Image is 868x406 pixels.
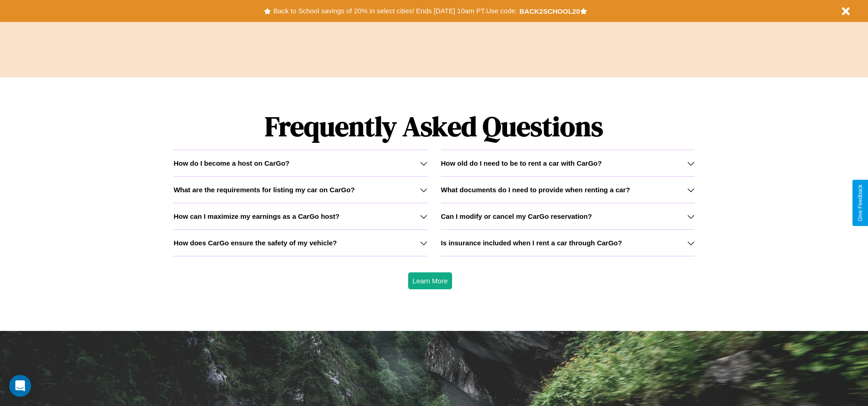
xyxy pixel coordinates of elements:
[519,7,580,15] b: BACK2SCHOOL20
[173,159,289,167] h3: How do I become a host on CarGo?
[173,186,355,194] h3: What are the requirements for listing my car on CarGo?
[173,212,340,220] h3: How can I maximize my earnings as a CarGo host?
[857,184,863,222] div: Give Feedback
[271,5,519,17] button: Back to School savings of 20% in select cities! Ends [DATE] 10am PT.Use code:
[441,212,592,220] h3: Can I modify or cancel my CarGo reservation?
[441,186,630,194] h3: What documents do I need to provide when renting a car?
[441,159,602,167] h3: How old do I need to be to rent a car with CarGo?
[9,375,31,397] div: Open Intercom Messenger
[173,239,337,247] h3: How does CarGo ensure the safety of my vehicle?
[408,272,453,289] button: Learn More
[173,103,694,150] h1: Frequently Asked Questions
[441,239,622,247] h3: Is insurance included when I rent a car through CarGo?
